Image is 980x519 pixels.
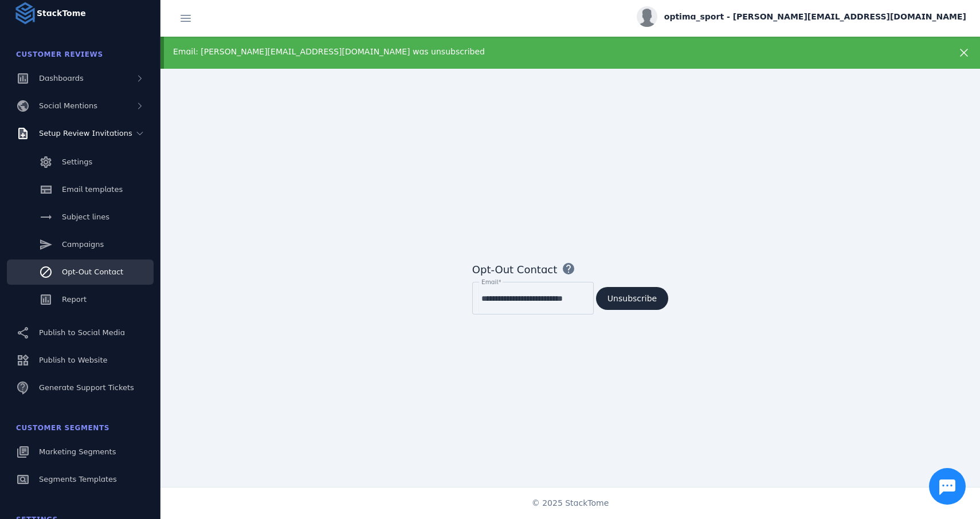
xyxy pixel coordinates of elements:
span: Customer Segments [16,424,109,432]
img: profile.jpg [637,6,657,27]
span: Social Mentions [39,101,97,110]
span: optima_sport - [PERSON_NAME][EMAIL_ADDRESS][DOMAIN_NAME] [664,11,966,23]
span: Subject lines [62,213,109,221]
a: Publish to Website [7,348,154,373]
a: Email templates [7,177,154,202]
div: Opt-Out Contact [472,262,557,277]
a: Generate Support Tickets [7,375,154,400]
span: Marketing Segments [39,447,116,456]
span: Setup Review Invitations [39,129,132,137]
mat-icon: help [562,262,575,276]
span: Report [62,295,87,304]
a: Subject lines [7,205,154,230]
span: Customer Reviews [16,50,103,58]
a: Publish to Social Media [7,320,154,345]
mat-label: Email [481,278,498,285]
a: Segments Templates [7,467,154,492]
span: Opt-Out Contact [62,268,123,276]
button: optima_sport - [PERSON_NAME][EMAIL_ADDRESS][DOMAIN_NAME] [637,6,966,27]
span: Settings [62,158,92,166]
span: Email templates [62,185,123,194]
a: Marketing Segments [7,439,154,465]
strong: StackTome [37,7,86,19]
span: Segments Templates [39,475,117,483]
a: Settings [7,150,154,175]
span: © 2025 StackTome [532,497,609,509]
a: Report [7,287,154,312]
a: Opt-Out Contact [7,259,154,285]
span: Unsubscribe [607,294,657,302]
span: Publish to Social Media [39,328,125,337]
span: Dashboards [39,74,84,82]
span: Campaigns [62,240,104,249]
img: Logo image [14,2,37,25]
span: Generate Support Tickets [39,383,134,392]
span: Publish to Website [39,356,107,364]
a: Campaigns [7,232,154,257]
button: Unsubscribe [596,287,668,310]
div: Email: [PERSON_NAME][EMAIL_ADDRESS][DOMAIN_NAME] was unsubscribed [173,46,891,58]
